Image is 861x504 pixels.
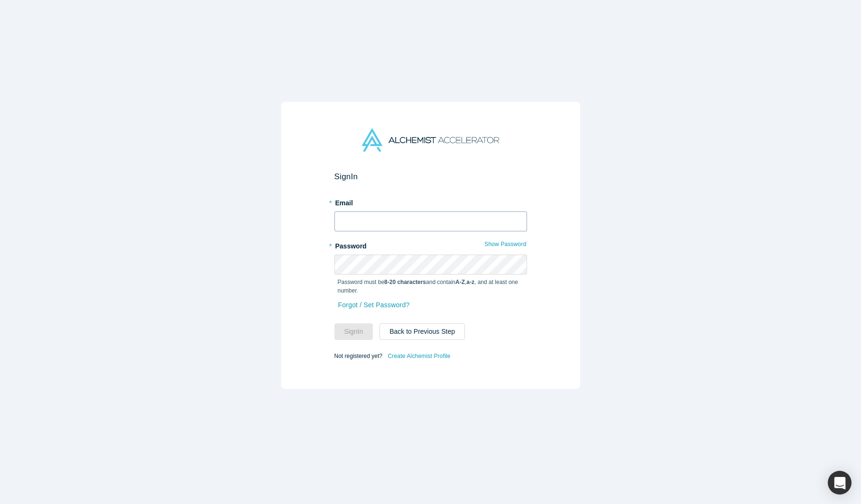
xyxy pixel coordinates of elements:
strong: A-Z [455,279,465,285]
label: Email [334,195,527,208]
img: Alchemist Accelerator Logo [362,128,499,152]
h2: Sign In [334,172,527,182]
label: Password [334,238,527,251]
p: Password must be and contain , , and at least one number. [338,278,524,295]
button: SignIn [334,323,373,340]
span: Not registered yet? [334,353,382,359]
strong: 8-20 characters [384,279,426,285]
button: Show Password [484,238,527,250]
a: Create Alchemist Profile [387,350,451,362]
button: Back to Previous Step [380,323,465,340]
a: Forgot / Set Password? [338,297,410,313]
strong: a-z [466,279,474,285]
